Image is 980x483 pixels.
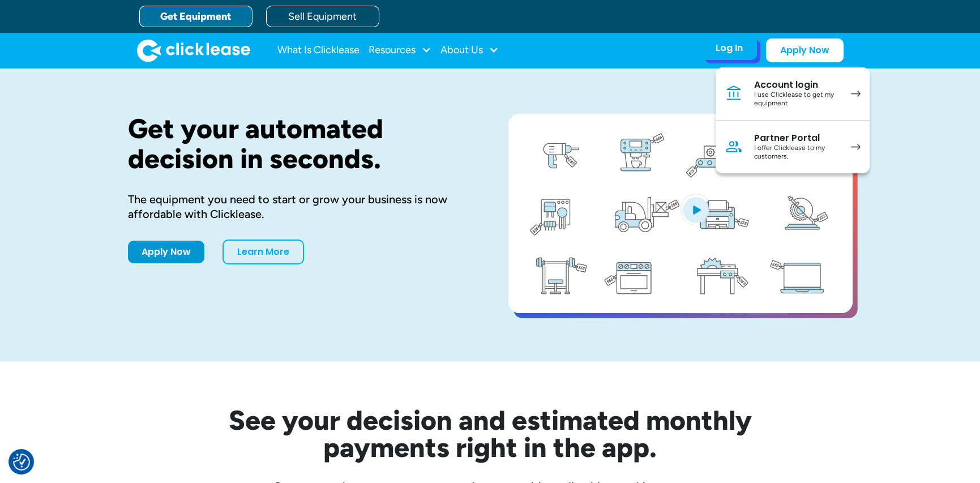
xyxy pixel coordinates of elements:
img: Blue play button logo on a light blue circular background [681,194,711,225]
a: open lightbox [508,114,853,313]
a: Get Equipment [139,6,253,27]
div: The equipment you need to start or grow your business is now affordable with Clicklease. [128,192,472,221]
img: Person icon [725,138,743,156]
img: Bank icon [725,84,743,102]
nav: Log In [716,67,870,173]
div: Partner Portal [754,132,840,144]
div: About Us [440,39,499,62]
img: Revisit consent button [13,454,30,471]
a: Learn More [222,240,304,264]
a: Account loginI use Clicklease to get my equipment [716,67,870,121]
a: home [137,39,250,62]
a: Sell Equipment [266,6,379,27]
a: What Is Clicklease [277,39,360,62]
a: Partner PortalI offer Clicklease to my customers. [716,121,870,173]
div: Account login [754,79,840,91]
div: I offer Clicklease to my customers. [754,144,840,161]
h2: See your decision and estimated monthly payments right in the app. [173,407,807,461]
div: I use Clicklease to get my equipment [754,91,840,108]
img: arrow [851,91,861,97]
a: Apply Now [766,39,844,62]
img: arrow [851,144,861,150]
a: Apply Now [128,241,204,263]
h1: Get your automated decision in seconds. [128,114,472,174]
button: Consent Preferences [13,454,30,471]
div: Log In [716,42,743,54]
img: Clicklease logo [137,39,250,62]
div: Resources [369,39,431,62]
